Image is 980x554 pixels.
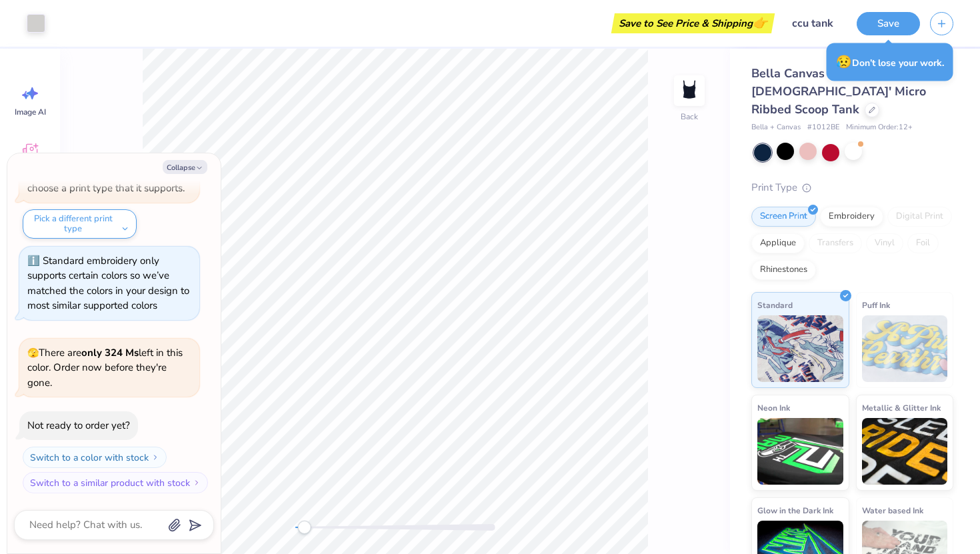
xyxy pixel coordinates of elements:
div: Print Type [751,180,953,195]
img: Puff Ink [862,315,948,382]
strong: only 324 Ms [81,346,139,359]
img: Switch to a color with stock [151,453,159,461]
img: Metallic & Glitter Ink [862,418,948,485]
span: Water based Ink [862,503,923,517]
span: 😥 [836,53,852,71]
div: Save to See Price & Shipping [615,13,771,33]
div: Applique [751,233,805,253]
span: Standard [757,298,793,312]
span: Image AI [15,107,46,117]
button: Switch to a color with stock [23,447,167,468]
img: Standard [757,315,843,382]
div: Accessibility label [297,521,311,534]
span: Metallic & Glitter Ink [862,401,941,415]
div: Embroidery [820,207,883,227]
span: Bella + Canvas [751,122,801,133]
div: Back [681,111,698,123]
img: Back [676,77,703,104]
span: 🫣 [27,347,39,359]
div: Standard embroidery only supports certain colors so we’ve matched the colors in your design to mo... [27,254,189,313]
div: Not ready to order yet? [27,419,130,432]
span: There are left in this color. Order now before they're gone. [27,346,183,389]
div: Vinyl [866,233,903,253]
img: Switch to a similar product with stock [193,479,201,487]
div: Digital Print [887,207,952,227]
div: Rhinestones [751,260,816,280]
span: Bella Canvas [DEMOGRAPHIC_DATA]' Micro Ribbed Scoop Tank [751,65,926,117]
div: Screen Print [751,207,816,227]
span: Minimum Order: 12 + [846,122,913,133]
span: 👉 [753,15,767,31]
span: Neon Ink [757,401,790,415]
div: Don’t lose your work. [827,43,953,81]
div: Transfers [809,233,862,253]
div: Foil [907,233,939,253]
button: Collapse [163,160,207,174]
button: Pick a different print type [23,209,137,239]
button: Save [857,12,920,35]
img: Neon Ink [757,418,843,485]
span: # 1012BE [807,122,839,133]
span: Puff Ink [862,298,890,312]
input: Untitled Design [781,10,847,37]
button: Switch to a similar product with stock [23,472,208,493]
span: Glow in the Dark Ink [757,503,833,517]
